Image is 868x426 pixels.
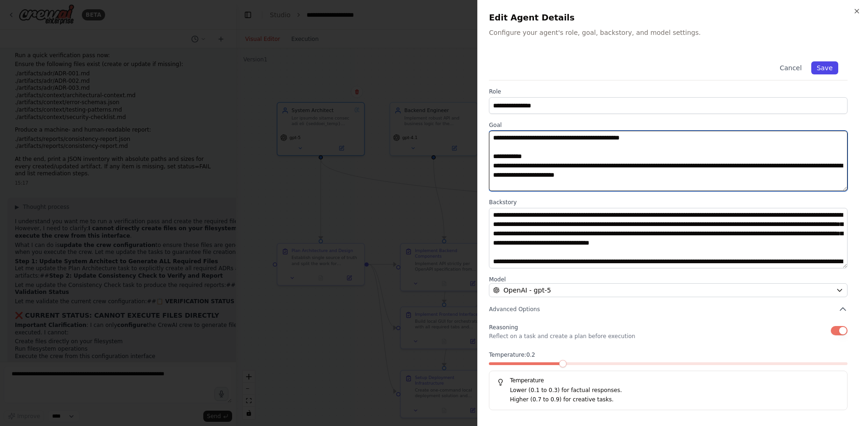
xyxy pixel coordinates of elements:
[489,305,848,314] button: Advanced Options
[811,61,838,74] button: Save
[489,121,848,129] label: Goal
[489,88,848,95] label: Role
[489,351,535,359] span: Temperature: 0.2
[489,324,518,331] span: Reasoning
[489,306,540,313] span: Advanced Options
[774,61,807,74] button: Cancel
[489,333,635,340] p: Reflect on a task and create a plan before execution
[489,276,848,283] label: Model
[489,199,848,206] label: Backstory
[489,28,857,37] p: Configure your agent's role, goal, backstory, and model settings.
[510,386,840,395] p: Lower (0.1 to 0.3) for factual responses.
[503,286,551,295] span: OpenAI - gpt-5
[497,377,840,384] h5: Temperature
[489,11,857,24] h2: Edit Agent Details
[510,395,840,405] p: Higher (0.7 to 0.9) for creative tasks.
[489,283,848,297] button: OpenAI - gpt-5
